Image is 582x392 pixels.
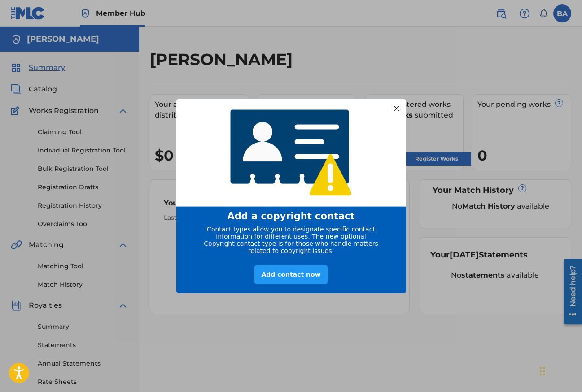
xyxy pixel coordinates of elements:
span: Contact types allow you to designate specific contact information for different uses. The new opt... [204,225,378,254]
div: Need help? [10,10,22,51]
div: Add a copyright contact [188,210,395,221]
img: 4768233920565408.png [224,103,358,202]
div: entering modal [176,99,406,293]
div: Open Resource Center [7,3,25,69]
div: Add contact now [254,265,327,284]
